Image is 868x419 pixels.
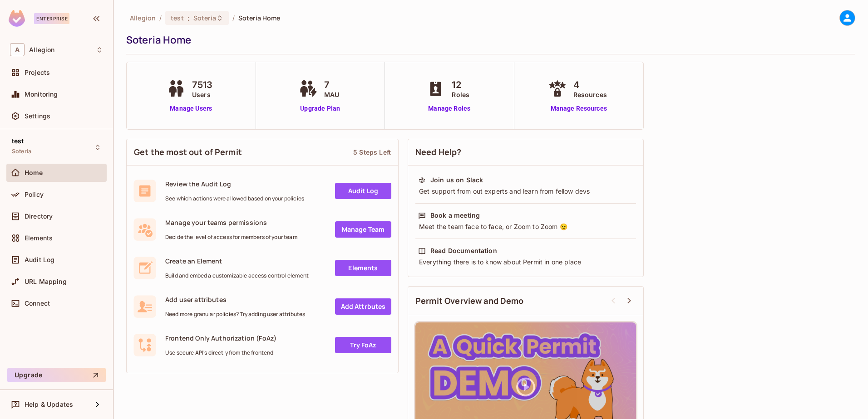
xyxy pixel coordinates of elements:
[25,401,73,408] span: Help & Updates
[165,234,297,241] span: Decide the level of access for members of your team
[12,137,24,145] span: test
[418,222,633,231] div: Meet the team face to face, or Zoom to Zoom 😉
[324,90,339,99] span: MAU
[130,14,156,22] span: the active workspace
[546,104,612,113] a: Manage Resources
[335,183,391,199] a: Audit Log
[165,218,297,227] span: Manage your teams permissions
[10,43,25,56] span: A
[415,146,462,158] span: Need Help?
[165,311,305,318] span: Need more granular policies? Try adding user attributes
[25,213,53,220] span: Directory
[25,256,54,263] span: Audit Log
[134,146,242,158] span: Get the most out of Permit
[335,298,391,315] a: Add Attrbutes
[165,295,305,304] span: Add user attributes
[430,175,483,185] div: Join us on Slack
[165,104,217,113] a: Manage Users
[9,10,25,27] img: SReyMgAAAABJRU5ErkJggg==
[232,14,235,22] li: /
[25,278,67,285] span: URL Mapping
[192,78,213,92] span: 7513
[7,368,106,382] button: Upgrade
[126,33,851,47] div: Soteria Home
[165,257,309,265] span: Create an Element
[573,78,607,92] span: 4
[452,90,469,99] span: Roles
[418,258,633,267] div: Everything there is to know about Permit in one place
[165,334,276,342] span: Frontend Only Authorization (FoAz)
[29,46,54,54] span: Workspace: Allegion
[324,78,339,92] span: 7
[335,337,391,353] a: Try FoAz
[192,90,213,99] span: Users
[193,14,216,22] span: Soteria
[165,180,304,188] span: Review the Audit Log
[573,90,607,99] span: Resources
[171,14,184,22] span: test
[424,104,474,113] a: Manage Roles
[25,169,43,176] span: Home
[25,112,50,120] span: Settings
[418,187,633,196] div: Get support from out experts and learn from fellow devs
[25,300,50,307] span: Connect
[165,272,309,279] span: Build and embed a customizable access control element
[452,78,469,92] span: 12
[297,104,344,113] a: Upgrade Plan
[34,13,69,24] div: Enterprise
[353,148,391,156] div: 5 Steps Left
[335,260,391,276] a: Elements
[165,195,304,202] span: See which actions were allowed based on your policies
[25,69,50,76] span: Projects
[415,295,524,307] span: Permit Overview and Demo
[238,14,281,22] span: Soteria Home
[335,221,391,238] a: Manage Team
[159,14,162,22] li: /
[187,15,190,22] span: :
[165,349,276,356] span: Use secure API's directly from the frontend
[12,148,31,155] span: Soteria
[25,91,58,98] span: Monitoring
[430,246,497,255] div: Read Documentation
[430,211,480,220] div: Book a meeting
[25,191,44,198] span: Policy
[25,234,53,242] span: Elements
